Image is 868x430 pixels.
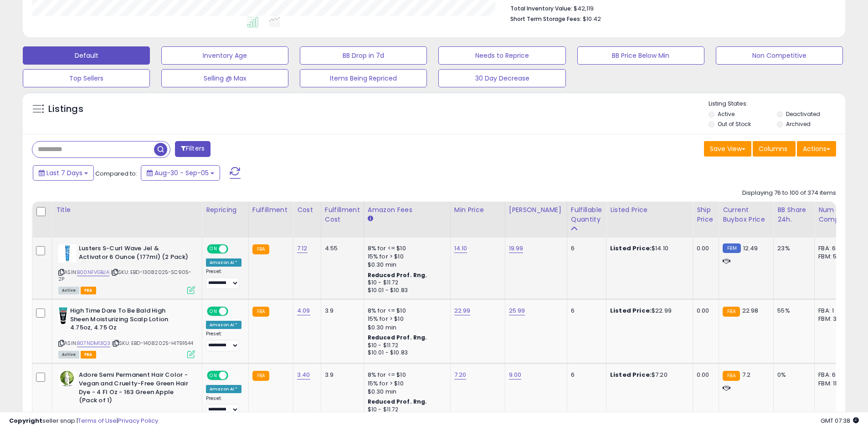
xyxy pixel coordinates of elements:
[368,342,443,349] div: $10 - $11.72
[723,205,770,224] div: Current Buybox Price
[610,306,652,315] b: Listed Price:
[161,69,288,87] button: Selling @ Max
[175,141,211,157] button: Filters
[368,205,447,215] div: Amazon Fees
[58,244,77,263] img: 41RTvp4UUOL._SL40_.jpg
[818,205,852,224] div: Num of Comp.
[58,351,79,359] span: All listings currently available for purchase on Amazon
[95,169,137,178] span: Compared to:
[697,205,715,224] div: Ship Price
[9,416,42,425] strong: Copyright
[510,15,581,23] b: Short Term Storage Fees:
[252,371,269,381] small: FBA
[33,165,94,181] button: Last 7 Days
[753,141,796,157] button: Columns
[454,370,467,379] a: 7.20
[81,351,96,359] span: FBA
[438,69,565,87] button: 30 Day Decrease
[206,258,241,267] div: Amazon AI *
[297,306,310,315] a: 4.09
[297,205,317,215] div: Cost
[300,69,427,87] button: Items Being Repriced
[723,307,740,317] small: FBA
[161,46,288,65] button: Inventory Age
[297,370,310,379] a: 3.40
[718,120,751,128] label: Out of Stock
[46,168,82,177] span: Last 7 Days
[510,2,829,13] li: $42,119
[227,308,241,315] span: OFF
[818,379,848,388] div: FBM: 11
[300,46,427,65] button: BB Drop in 7d
[571,371,599,379] div: 6
[510,5,572,12] b: Total Inventory Value:
[610,371,686,379] div: $7.20
[368,349,443,357] div: $10.01 - $10.83
[742,189,836,197] div: Displaying 76 to 100 of 374 items
[79,371,190,407] b: Adore Semi Permanent Hair Color - Vegan and Cruelty-Free Green Hair Dye - 4 Fl Oz - 163 Green App...
[454,306,471,315] a: 22.99
[56,205,198,215] div: Title
[206,321,241,329] div: Amazon AI *
[48,103,83,116] h5: Listings
[58,287,79,294] span: All listings currently available for purchase on Amazon
[118,416,158,425] a: Privacy Policy
[583,15,601,23] span: $10.42
[818,244,848,253] div: FBA: 6
[818,315,848,323] div: FBM: 3
[786,110,820,118] label: Deactivated
[368,324,443,332] div: $0.30 min
[571,244,599,253] div: 6
[368,271,427,279] b: Reduced Prof. Rng.
[718,110,734,118] label: Active
[610,244,686,253] div: $14.10
[777,205,811,224] div: BB Share 24h.
[325,244,357,253] div: 4.55
[58,307,68,325] img: 41WlhuDgYiL._SL40_.jpg
[58,307,195,357] div: ASIN:
[723,243,740,253] small: FBM
[509,205,563,215] div: [PERSON_NAME]
[206,395,241,416] div: Preset:
[610,307,686,315] div: $22.99
[818,307,848,315] div: FBA: 1
[786,120,811,128] label: Archived
[610,205,689,215] div: Listed Price
[227,372,241,379] span: OFF
[610,244,652,253] b: Listed Price:
[759,144,787,153] span: Columns
[206,268,241,289] div: Preset:
[797,141,836,157] button: Actions
[742,370,750,379] span: 7.2
[368,287,443,294] div: $10.01 - $10.83
[454,205,501,215] div: Min Price
[23,46,150,65] button: Default
[79,244,190,263] b: Lusters S-Curl Wave Jel & Activator 6 Ounce (177ml) (2 Pack)
[368,253,443,261] div: 15% for > $10
[704,141,751,157] button: Save View
[206,205,245,215] div: Repricing
[577,46,704,65] button: BB Price Below Min
[325,371,357,379] div: 3.9
[154,168,209,177] span: Aug-30 - Sep-05
[70,307,181,334] b: High Time Dare To Be Bald High Sheen Moisturizing Scalp Lotion 4.75oz, 4.75 Oz
[208,372,219,379] span: ON
[297,244,308,253] a: 7.12
[368,388,443,396] div: $0.30 min
[777,371,807,379] div: 0%
[818,253,848,261] div: FBM: 5
[206,331,241,351] div: Preset:
[325,205,360,224] div: Fulfillment Cost
[23,69,150,87] button: Top Sellers
[509,244,524,253] a: 19.99
[368,371,443,379] div: 8% for <= $10
[509,370,522,379] a: 9.00
[77,339,110,347] a: B07NDM13Q3
[368,398,427,405] b: Reduced Prof. Rng.
[821,416,859,425] span: 2025-09-13 07:38 GMT
[58,244,195,293] div: ASIN:
[610,370,652,379] b: Listed Price:
[709,100,845,108] p: Listing States:
[509,306,525,315] a: 25.99
[368,307,443,315] div: 8% for <= $10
